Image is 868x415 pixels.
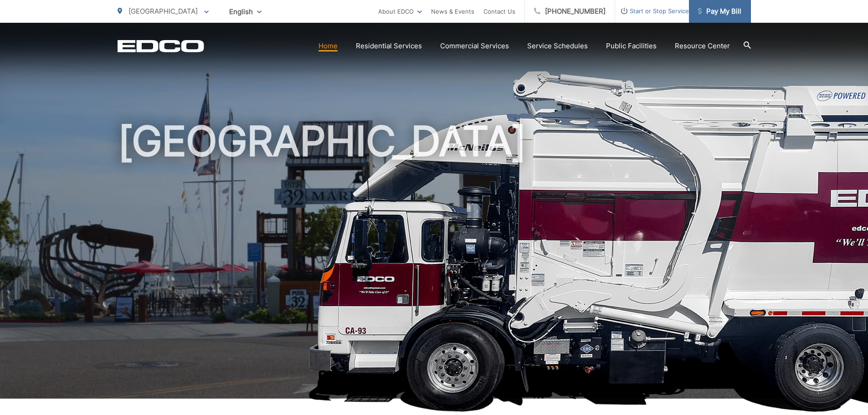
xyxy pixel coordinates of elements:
a: Contact Us [483,6,515,17]
a: Service Schedules [527,41,588,51]
a: About EDCO [378,6,422,17]
a: Public Facilities [606,41,657,51]
a: Home [318,41,338,51]
a: EDCD logo. Return to the homepage. [118,40,204,52]
span: English [222,4,268,20]
span: Pay My Bill [698,6,741,17]
span: [GEOGRAPHIC_DATA] [128,7,198,15]
h1: [GEOGRAPHIC_DATA] [118,118,751,407]
a: Residential Services [356,41,422,51]
a: Commercial Services [440,41,509,51]
a: Resource Center [675,41,730,51]
a: News & Events [431,6,474,17]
